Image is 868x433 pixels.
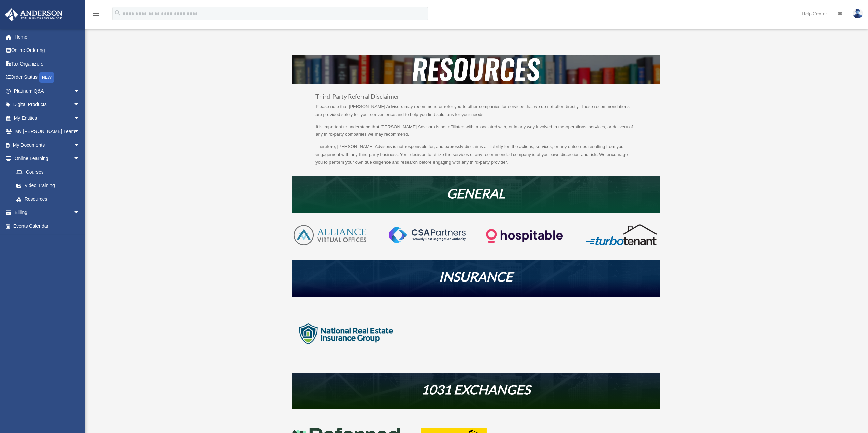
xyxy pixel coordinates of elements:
[583,223,660,246] img: turbotenant
[315,123,636,143] p: It is important to understand that [PERSON_NAME] Advisors is not affiliated with, associated with...
[5,98,90,112] a: Digital Productsarrow_drop_down
[92,10,100,18] i: menu
[5,125,90,139] a: My [PERSON_NAME] Teamarrow_drop_down
[853,9,863,18] img: User Pic
[73,84,87,98] span: arrow_drop_down
[315,93,636,103] h3: Third-Party Referral Disclaimer
[73,98,87,112] span: arrow_drop_down
[10,192,87,206] a: Resources
[5,138,90,152] a: My Documentsarrow_drop_down
[421,381,530,397] em: 1031 EXCHANGES
[10,165,90,179] a: Courses
[5,206,90,219] a: Billingarrow_drop_down
[5,84,90,98] a: Platinum Q&Aarrow_drop_down
[5,57,90,71] a: Tax Organizers
[5,152,90,165] a: Online Learningarrow_drop_down
[73,152,87,166] span: arrow_drop_down
[447,185,505,201] em: GENERAL
[10,179,90,192] a: Video Training
[315,103,636,123] p: Please note that [PERSON_NAME] Advisors may recommend or refer you to other companies for service...
[486,223,563,248] img: Logo-transparent-dark
[73,138,87,152] span: arrow_drop_down
[5,30,90,44] a: Home
[5,71,90,85] a: Order StatusNEW
[292,307,401,361] img: logo-nreig
[5,111,90,125] a: My Entitiesarrow_drop_down
[5,219,90,233] a: Events Calendar
[73,125,87,139] span: arrow_drop_down
[292,55,660,83] img: resources-header
[92,12,100,18] a: menu
[39,72,54,83] div: NEW
[73,111,87,125] span: arrow_drop_down
[389,227,466,243] img: CSA-partners-Formerly-Cost-Segregation-Authority
[315,143,636,166] p: Therefore, [PERSON_NAME] Advisors is not responsible for, and expressly disclaims all liability f...
[73,206,87,220] span: arrow_drop_down
[114,9,121,17] i: search
[5,44,90,57] a: Online Ordering
[292,223,368,247] img: AVO-logo-1-color
[439,269,513,284] em: INSURANCE
[3,8,65,21] img: Anderson Advisors Platinum Portal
